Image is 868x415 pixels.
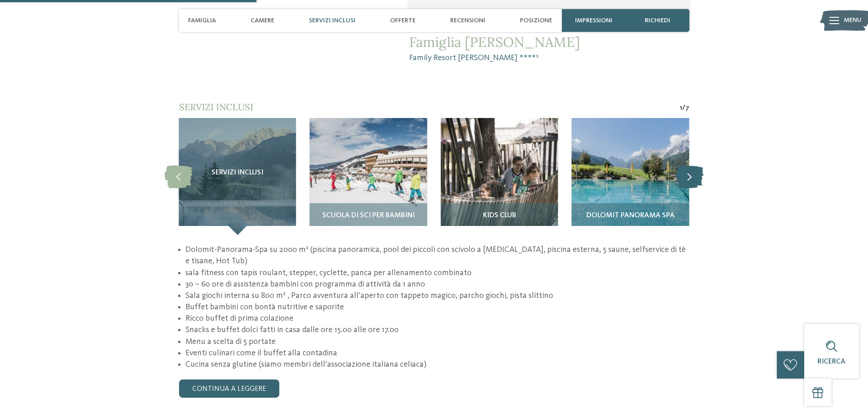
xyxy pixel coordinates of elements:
[586,212,675,220] span: Dolomit Panorama SPA
[185,313,689,324] li: Ricco buffet di prima colazione
[645,17,670,25] span: richiedi
[185,279,689,290] li: 30 – 60 ore di assistenza bambini con programma di attività da 1 anno
[211,169,263,177] span: Servizi inclusi
[682,103,685,113] span: /
[251,17,274,25] span: Camere
[179,379,279,398] a: continua a leggere
[185,348,689,359] li: Eventi culinari come il buffet alla contadina
[520,17,552,25] span: Posizione
[185,324,689,336] li: Snacks e buffet dolci fatti in casa dalle ore 15.00 alle ore 17.00
[575,17,612,25] span: Impressioni
[390,17,416,25] span: Offerte
[409,52,689,64] span: Family Resort [PERSON_NAME] ****ˢ
[179,101,253,113] span: Servizi inclusi
[322,212,415,220] span: Scuola di sci per bambini
[185,290,689,302] li: Sala giochi interna su 800 m² , Parco avventura all’aperto con tappeto magico, parcho giochi, pis...
[188,17,216,25] span: Famiglia
[409,34,689,50] span: Famiglia [PERSON_NAME]
[310,118,427,235] img: Il nostro family hotel a Sesto, il vostro rifugio sulle Dolomiti.
[185,244,689,267] li: Dolomit-Panorama-Spa su 2000 m² (piscina panoramica, pool dei piccoli con scivolo a [MEDICAL_DATA...
[679,103,682,113] span: 1
[309,17,355,25] span: Servizi inclusi
[817,358,846,365] span: Ricerca
[450,17,485,25] span: Recensioni
[185,302,689,313] li: Buffet bambini con bontà nutritive e saporite
[572,118,689,235] img: Il nostro family hotel a Sesto, il vostro rifugio sulle Dolomiti.
[185,267,689,279] li: sala fitness con tapis roulant, stepper, cyclette, panca per allenamento combinato
[685,103,689,113] span: 7
[483,212,516,220] span: Kids Club
[185,336,689,348] li: Menu a scelta di 5 portate
[185,359,689,370] li: Cucina senza glutine (siamo membri dell’associazione italiana celiaca)
[441,118,558,235] img: Il nostro family hotel a Sesto, il vostro rifugio sulle Dolomiti.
